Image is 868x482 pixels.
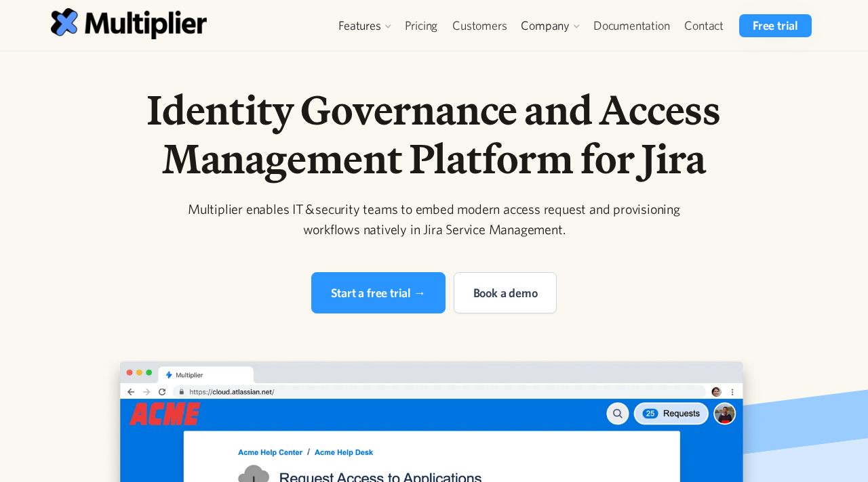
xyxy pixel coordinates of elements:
[174,199,694,240] div: Multiplier enables IT & security teams to embed modern access request and provisioning workflows ...
[473,284,538,302] div: Book a demo
[331,284,426,302] div: Start a free trial →
[514,14,586,37] div: Company
[338,18,380,34] div: Features
[521,18,570,34] div: Company
[332,14,397,37] div: Features
[454,272,557,313] a: Book a demo
[445,14,514,37] a: Customers
[586,14,677,37] a: Documentation
[87,85,781,183] h1: Identity Governance and Access Management Platform for Jira
[739,14,812,37] a: Free trial
[397,14,446,37] a: Pricing
[677,14,731,37] a: Contact
[311,272,446,313] a: Start a free trial →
